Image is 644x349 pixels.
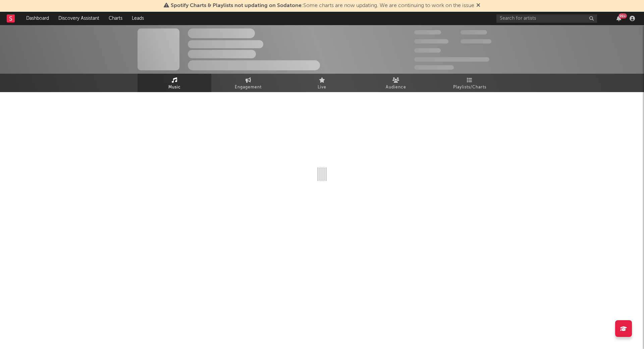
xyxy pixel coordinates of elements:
[318,83,326,91] span: Live
[476,3,480,8] span: Dismiss
[127,12,149,25] a: Leads
[235,83,262,91] span: Engagement
[138,74,211,92] a: Music
[359,74,433,92] a: Audience
[453,83,486,91] span: Playlists/Charts
[414,48,441,53] span: 100.000
[616,16,621,21] button: 99+
[54,12,104,25] a: Discovery Assistant
[461,30,487,34] span: 100.000
[414,65,454,70] span: Jump Score: 85.0
[414,30,441,34] span: 300.000
[211,74,285,92] a: Engagement
[104,12,127,25] a: Charts
[285,74,359,92] a: Live
[171,3,474,8] span: : Some charts are now updating. We are continuing to work on the issue
[433,74,506,92] a: Playlists/Charts
[171,3,302,8] span: Spotify Charts & Playlists not updating on Sodatone
[168,83,181,91] span: Music
[461,39,491,44] span: 1.000.000
[496,14,597,23] input: Search for artists
[414,57,489,62] span: 50.000.000 Monthly Listeners
[414,39,448,44] span: 50.000.000
[619,13,627,18] div: 99 +
[386,83,406,91] span: Audience
[21,12,54,25] a: Dashboard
